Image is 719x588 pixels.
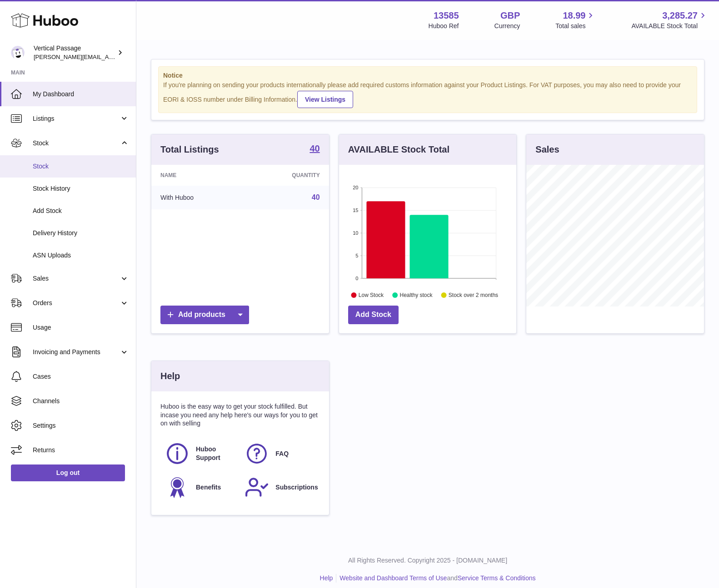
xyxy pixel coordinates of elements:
[33,372,129,381] span: Cases
[535,143,559,156] h3: Sales
[340,574,447,582] a: Website and Dashboard Terms of Use
[348,306,399,324] a: Add Stock
[275,483,318,492] span: Subscriptions
[33,139,120,148] span: Stock
[151,186,245,209] td: With Huboo
[33,446,129,455] span: Returns
[33,348,120,356] span: Invoicing and Payments
[33,323,129,332] span: Usage
[353,230,358,236] text: 10
[275,450,289,458] span: FAQ
[196,483,221,492] span: Benefits
[353,208,358,213] text: 15
[245,441,315,466] a: FAQ
[33,162,129,171] span: Stock
[399,292,433,298] text: Healthy stock
[11,46,25,59] img: ryan@verticalpassage.com
[144,556,712,565] p: All Rights Reserved. Copyright 2025 - [DOMAIN_NAME]
[33,90,129,99] span: My Dashboard
[33,114,120,123] span: Listings
[245,165,329,186] th: Quantity
[310,144,320,153] strong: 40
[662,10,698,22] span: 3,285.27
[555,22,596,30] span: Total sales
[355,276,358,281] text: 0
[33,299,120,307] span: Orders
[631,10,708,30] a: 3,285.27 AVAILABLE Stock Total
[160,306,249,324] a: Add products
[429,22,459,30] div: Huboo Ref
[500,10,520,22] strong: GBP
[434,10,459,22] strong: 13585
[297,91,353,108] a: View Listings
[458,574,536,582] a: Service Terms & Conditions
[245,475,315,499] a: Subscriptions
[359,292,384,298] text: Low Stock
[555,10,596,30] a: 18.99 Total sales
[310,144,320,155] a: 40
[563,10,585,22] span: 18.99
[320,574,333,582] a: Help
[355,253,358,258] text: 5
[163,81,692,108] div: If you're planning on sending your products internationally please add required customs informati...
[33,397,129,405] span: Channels
[336,574,535,583] li: and
[165,475,235,499] a: Benefits
[353,185,358,190] text: 20
[160,143,219,156] h3: Total Listings
[449,292,498,298] text: Stock over 2 months
[196,445,235,462] span: Huboo Support
[33,421,129,430] span: Settings
[494,22,520,30] div: Currency
[163,71,692,80] strong: Notice
[151,165,245,186] th: Name
[33,251,129,260] span: ASN Uploads
[160,370,180,382] h3: Help
[33,229,129,237] span: Delivery History
[160,402,320,428] p: Huboo is the easy way to get your stock fulfilled. But incase you need any help here's our ways f...
[312,193,320,201] a: 40
[33,184,129,193] span: Stock History
[348,143,449,156] h3: AVAILABLE Stock Total
[631,22,708,30] span: AVAILABLE Stock Total
[34,53,182,60] span: [PERSON_NAME][EMAIL_ADDRESS][DOMAIN_NAME]
[33,207,129,215] span: Add Stock
[11,464,125,481] a: Log out
[33,274,120,283] span: Sales
[34,44,115,61] div: Vertical Passage
[165,441,235,466] a: Huboo Support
